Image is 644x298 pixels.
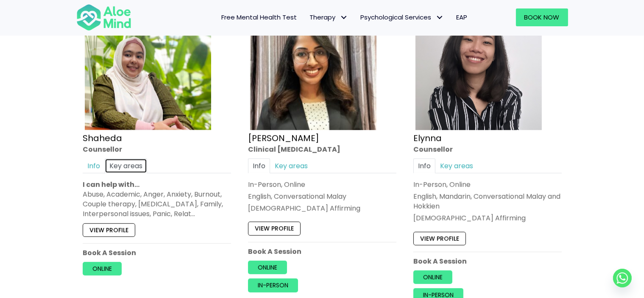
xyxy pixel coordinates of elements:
[83,223,135,237] a: View profile
[83,180,231,189] p: I can help with…
[613,269,632,287] a: Whatsapp
[83,145,231,154] div: Counsellor
[413,232,466,245] a: View profile
[413,159,435,173] a: Info
[222,13,297,22] span: Free Mental Health Test
[142,8,474,26] nav: Menu
[76,3,131,31] img: Aloe mind Logo
[248,145,396,154] div: Clinical [MEDICAL_DATA]
[413,270,452,284] a: Online
[415,4,542,130] img: Elynna Counsellor
[83,132,122,144] a: Shaheda
[248,261,287,274] a: Online
[248,132,319,144] a: [PERSON_NAME]
[413,192,562,211] p: English, Mandarin, Conversational Malay and Hokkien
[270,159,312,173] a: Key areas
[248,279,298,292] a: In-person
[83,189,231,219] div: Abuse, Academic, Anger, Anxiety, Burnout, Couple therapy, [MEDICAL_DATA], Family, Interpersonal i...
[413,132,442,144] a: Elynna
[413,145,562,154] div: Counsellor
[248,204,396,214] div: [DEMOGRAPHIC_DATA] Affirming
[85,4,211,130] img: Shaheda Counsellor
[215,8,304,26] a: Free Mental Health Test
[338,11,350,24] span: Therapy: submenu
[248,159,270,173] a: Info
[516,8,568,26] a: Book Now
[250,4,376,130] img: croped-Anita_Profile-photo-300×300
[83,262,122,276] a: Online
[310,13,348,22] span: Therapy
[83,159,105,173] a: Info
[524,13,560,22] span: Book Now
[248,180,396,189] div: In-Person, Online
[413,256,562,266] p: Book A Session
[434,11,446,24] span: Psychological Services: submenu
[105,159,147,173] a: Key areas
[83,248,231,258] p: Book A Session
[304,8,354,26] a: TherapyTherapy: submenu
[435,159,478,173] a: Key areas
[413,180,562,189] div: In-Person, Online
[248,192,396,201] p: English, Conversational Malay
[413,214,562,223] div: [DEMOGRAPHIC_DATA] Affirming
[248,222,301,236] a: View profile
[361,13,444,22] span: Psychological Services
[450,8,474,26] a: EAP
[354,8,450,26] a: Psychological ServicesPsychological Services: submenu
[248,247,396,256] p: Book A Session
[457,13,468,22] span: EAP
